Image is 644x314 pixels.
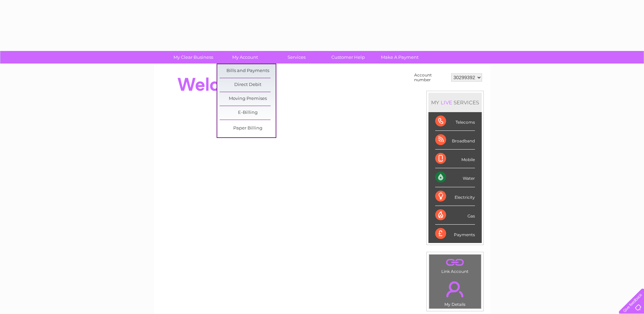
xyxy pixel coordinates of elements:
[439,99,454,106] div: LIVE
[429,276,481,309] td: My Details
[435,187,475,206] div: Electricity
[431,256,479,268] a: .
[428,93,482,112] div: MY SERVICES
[431,277,479,301] a: .
[435,225,475,243] div: Payments
[412,71,449,84] td: Account number
[220,78,276,92] a: Direct Debit
[217,51,273,64] a: My Account
[220,64,276,78] a: Bills and Payments
[220,122,276,135] a: Paper Billing
[220,92,276,106] a: Moving Premises
[429,254,481,276] td: Link Account
[435,168,475,187] div: Water
[320,51,376,64] a: Customer Help
[269,51,325,64] a: Services
[435,131,475,150] div: Broadband
[435,206,475,225] div: Gas
[435,150,475,168] div: Mobile
[372,51,428,64] a: Make A Payment
[220,106,276,120] a: E-Billing
[435,112,475,131] div: Telecoms
[165,51,221,64] a: My Clear Business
